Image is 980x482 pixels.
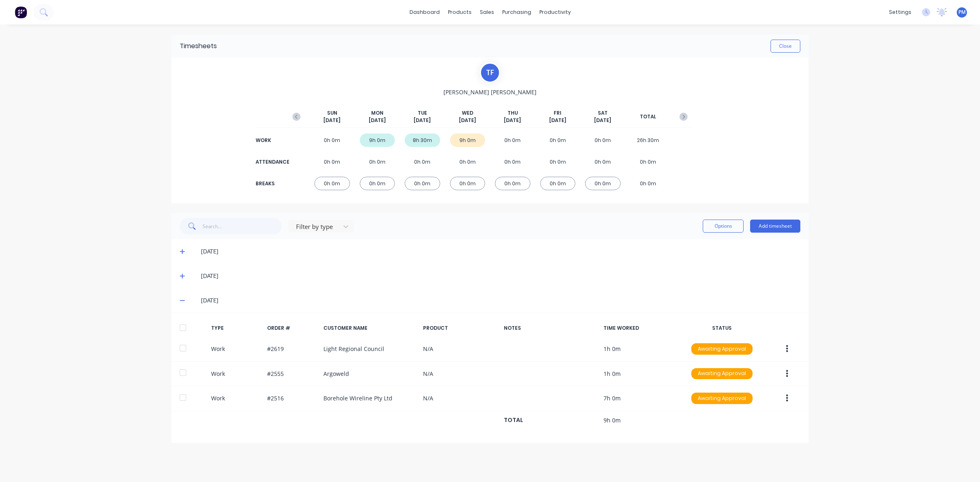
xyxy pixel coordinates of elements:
[15,6,27,18] img: Factory
[540,177,576,190] div: 0h 0m
[504,324,597,332] div: NOTES
[604,324,678,332] div: TIME WORKED
[585,133,621,147] div: 0h 0m
[594,117,611,124] span: [DATE]
[450,133,486,147] div: 9h 0m
[371,109,383,117] span: MON
[423,324,497,332] div: PRODUCT
[327,109,337,117] span: SUN
[554,109,561,117] span: FRI
[405,155,440,169] div: 0h 0m
[958,9,966,16] span: PM
[685,324,759,332] div: STATUS
[549,117,566,124] span: [DATE]
[450,155,486,169] div: 0h 0m
[535,6,575,18] div: productivity
[508,109,518,117] span: THU
[314,133,350,147] div: 0h 0m
[323,117,341,124] span: [DATE]
[323,324,416,332] div: CUSTOMER NAME
[495,133,530,147] div: 0h 0m
[703,220,744,233] button: Options
[585,155,621,169] div: 0h 0m
[203,218,282,234] input: Search...
[405,177,440,190] div: 0h 0m
[443,88,537,96] span: [PERSON_NAME] [PERSON_NAME]
[480,62,500,83] div: T F
[495,177,530,190] div: 0h 0m
[540,133,576,147] div: 0h 0m
[750,220,800,233] button: Add timesheet
[256,158,288,166] div: ATTENDANCE
[360,155,395,169] div: 0h 0m
[598,109,608,117] span: SAT
[585,177,621,190] div: 0h 0m
[498,6,535,18] div: purchasing
[201,296,800,305] div: [DATE]
[414,117,431,124] span: [DATE]
[314,155,350,169] div: 0h 0m
[462,109,473,117] span: WED
[201,247,800,256] div: [DATE]
[405,133,440,147] div: 8h 30m
[256,137,288,144] div: WORK
[771,40,800,53] button: Close
[476,6,498,18] div: sales
[211,324,261,332] div: TYPE
[444,6,476,18] div: products
[630,177,666,190] div: 0h 0m
[360,177,395,190] div: 0h 0m
[267,324,317,332] div: ORDER #
[256,180,288,187] div: BREAKS
[540,155,576,169] div: 0h 0m
[691,368,753,380] div: Awaiting Approval
[450,177,486,190] div: 0h 0m
[405,6,444,18] a: dashboard
[201,271,800,280] div: [DATE]
[691,343,753,355] div: Awaiting Approval
[630,133,666,147] div: 26h 30m
[495,155,530,169] div: 0h 0m
[180,41,217,51] div: Timesheets
[885,6,915,18] div: settings
[459,117,476,124] span: [DATE]
[418,109,427,117] span: TUE
[314,177,350,190] div: 0h 0m
[640,113,656,120] span: TOTAL
[369,117,386,124] span: [DATE]
[504,117,521,124] span: [DATE]
[630,155,666,169] div: 0h 0m
[691,393,753,404] div: Awaiting Approval
[360,133,395,147] div: 9h 0m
